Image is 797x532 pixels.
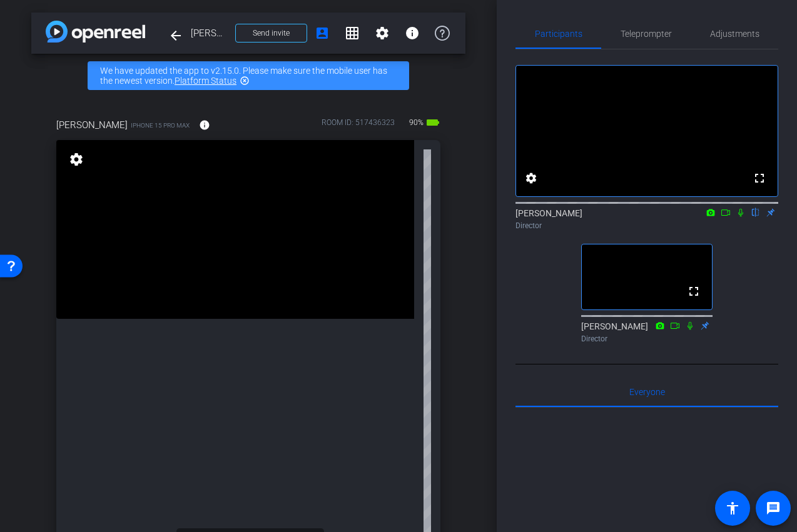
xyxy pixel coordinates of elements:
mat-icon: info [405,26,420,41]
mat-icon: settings [524,171,539,186]
mat-icon: grid_on [345,26,360,41]
span: Everyone [629,388,665,396]
a: Platform Status [175,76,236,86]
mat-icon: fullscreen [686,284,701,299]
span: Teleprompter [621,29,672,38]
div: Director [515,220,778,231]
div: We have updated the app to v2.15.0. Please make sure the mobile user has the newest version. [88,61,409,90]
mat-icon: fullscreen [752,171,767,186]
mat-icon: accessibility [725,501,740,516]
mat-icon: message [766,501,781,516]
mat-icon: flip [748,206,763,218]
mat-icon: settings [68,152,85,167]
div: [PERSON_NAME] [581,320,713,344]
span: Adjustments [710,29,759,38]
mat-icon: info [199,119,210,131]
img: app-logo [46,21,145,43]
button: Send invite [235,24,307,43]
span: iPhone 15 Pro Max [131,121,190,130]
span: [PERSON_NAME] [191,21,228,46]
span: Participants [535,29,582,38]
mat-icon: battery_std [425,115,440,130]
span: [PERSON_NAME] [56,118,128,132]
mat-icon: arrow_back [168,28,183,43]
mat-icon: highlight_off [240,76,250,86]
span: 90% [407,113,425,133]
mat-icon: settings [375,26,390,41]
div: ROOM ID: 517436323 [322,117,395,135]
div: [PERSON_NAME] [515,207,778,231]
div: Director [581,333,713,344]
mat-icon: account_box [315,26,330,41]
span: Send invite [253,28,290,38]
